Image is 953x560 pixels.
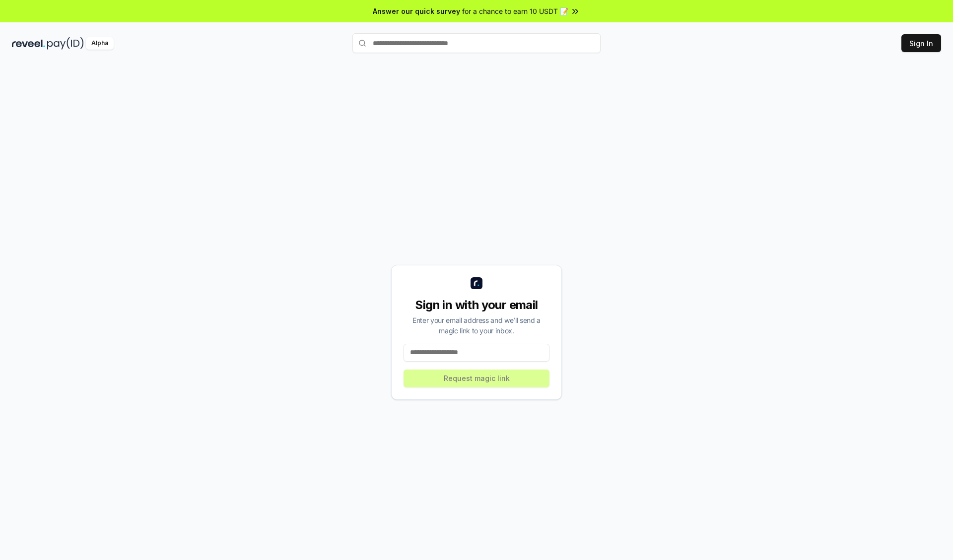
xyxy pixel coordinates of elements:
img: reveel_dark [12,37,45,50]
img: logo_small [471,277,482,289]
span: for a chance to earn 10 USDT 📝 [462,6,568,16]
div: Enter your email address and we’ll send a magic link to your inbox. [404,315,549,336]
button: Sign In [901,34,941,52]
div: Sign in with your email [404,297,549,313]
img: pay_id [47,37,84,50]
span: Answer our quick survey [373,6,460,16]
div: Alpha [86,37,114,50]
